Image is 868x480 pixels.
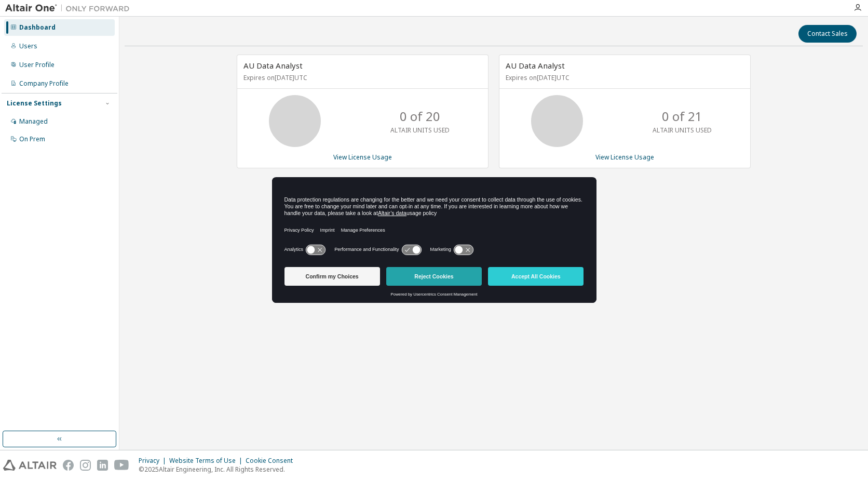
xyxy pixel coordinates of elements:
[19,42,37,50] div: Users
[139,457,169,465] div: Privacy
[390,126,450,135] p: ALTAIR UNITS USED
[19,61,55,69] div: User Profile
[3,460,57,471] img: altair_logo.svg
[333,153,392,162] a: View License Usage
[246,457,299,465] div: Cookie Consent
[653,126,712,135] p: ALTAIR UNITS USED
[7,99,62,108] div: License Settings
[595,153,654,162] a: View License Usage
[114,460,129,471] img: youtube.svg
[662,108,702,125] p: 0 of 21
[243,73,479,82] p: Expires on [DATE] UTC
[19,23,56,32] div: Dashboard
[97,460,108,471] img: linkedin.svg
[400,108,440,125] p: 0 of 20
[506,73,741,82] p: Expires on [DATE] UTC
[243,60,303,71] span: AU Data Analyst
[5,3,135,14] img: Altair One
[19,135,45,143] div: On Prem
[506,60,565,71] span: AU Data Analyst
[169,457,246,465] div: Website Terms of Use
[798,25,857,43] button: Contact Sales
[63,460,74,471] img: facebook.svg
[19,79,69,88] div: Company Profile
[139,465,299,474] p: © 2025 Altair Engineering, Inc. All Rights Reserved.
[80,460,91,471] img: instagram.svg
[19,117,48,126] div: Managed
